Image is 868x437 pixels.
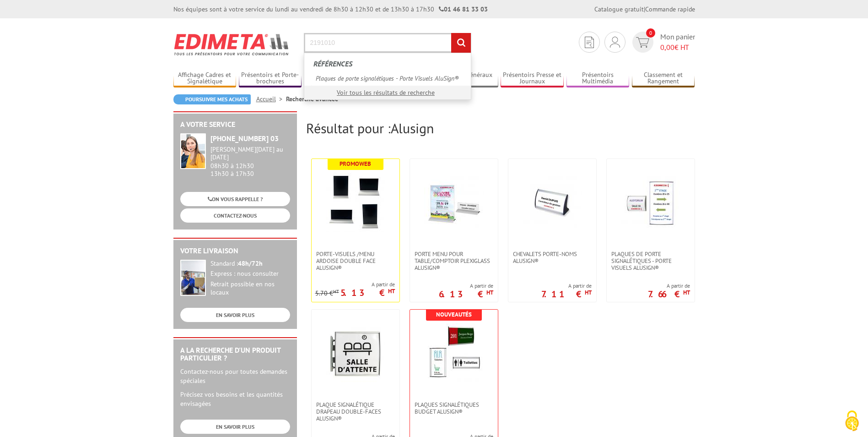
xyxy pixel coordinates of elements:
span: 0 [646,28,655,38]
img: Chevalets porte-noms AluSign® [523,173,582,232]
span: A partir de [648,282,690,290]
span: Porte-visuels /Menu ardoise double face Alusign® [316,251,395,271]
a: Plaques de porte signalétiques - Porte Visuels AluSign® [607,251,695,271]
span: Plaques Signalétiques Budget AluSign® [415,401,493,415]
a: Plaques de porte signalétiques - Porte Visuels AluSign® [311,71,464,85]
strong: [PHONE_NUMBER] 03 [210,134,279,143]
img: PLAQUE SIGNALÉTIQUE DRAPEAU DOUBLE-FACES ALUSIGN® [326,323,385,383]
strong: 01 46 81 33 03 [439,5,488,13]
a: Poursuivre mes achats [173,94,251,104]
span: PLAQUE SIGNALÉTIQUE DRAPEAU DOUBLE-FACES ALUSIGN® [316,401,395,422]
div: Retrait possible en nos locaux [210,280,290,297]
a: Voir tous les résultats de recherche [337,88,435,97]
b: Nouveautés [436,311,472,318]
a: Porte Menu pour table/comptoir Plexiglass AluSign® [410,251,498,271]
img: devis rapide [585,37,594,48]
a: Chevalets porte-noms AluSign® [508,251,596,264]
li: Recherche avancée [286,94,338,104]
h2: A la recherche d'un produit particulier ? [180,346,290,362]
a: EN SAVOIR PLUS [180,420,290,434]
b: Promoweb [340,160,371,168]
a: Plaques Signalétiques Budget AluSign® [410,401,498,415]
img: Edimeta [173,27,290,61]
sup: HT [388,287,395,295]
p: Précisez vos besoins et les quantités envisagées [180,390,290,408]
h2: A votre service [180,120,290,129]
sup: HT [585,289,592,296]
img: Plaques de porte signalétiques - Porte Visuels AluSign® [621,173,680,232]
p: 7.66 € [648,291,690,297]
a: Commande rapide [645,5,695,13]
a: Affichage Cadres et Signalétique [173,71,237,86]
a: Classement et Rangement [632,71,695,86]
a: Présentoirs Multimédia [566,71,630,86]
img: Plaques Signalétiques Budget AluSign® [424,323,484,383]
div: | [594,5,695,14]
a: Catalogue gratuit [594,5,644,13]
sup: HT [486,289,493,296]
span: Chevalets porte-noms AluSign® [513,251,592,264]
span: A partir de [541,282,592,290]
p: Contactez-nous pour toutes demandes spéciales [180,367,290,385]
h2: Résultat pour : [306,120,695,136]
a: Présentoirs et Porte-brochures [239,71,302,86]
a: Porte-visuels /Menu ardoise double face Alusign® [312,251,399,271]
a: PLAQUE SIGNALÉTIQUE DRAPEAU DOUBLE-FACES ALUSIGN® [312,401,399,422]
a: CONTACTEZ-NOUS [180,208,290,223]
div: [PERSON_NAME][DATE] au [DATE] [210,146,290,161]
span: Alusign [391,119,434,137]
span: € HT [660,42,695,53]
img: Cookies (fenêtre modale) [841,410,863,432]
strong: 48h/72h [238,259,263,268]
div: 08h30 à 12h30 13h30 à 17h30 [210,146,290,177]
span: Porte Menu pour table/comptoir Plexiglass AluSign® [415,251,493,271]
a: ON VOUS RAPPELLE ? [180,192,290,206]
sup: HT [333,288,339,295]
p: 5.13 € [340,290,395,295]
img: widget-livraison.jpg [180,260,206,296]
sup: HT [683,289,690,296]
a: devis rapide 0 Mon panier 0,00€ HT [630,32,695,53]
span: Références [313,59,352,68]
h2: Votre livraison [180,247,290,255]
p: 5.70 € [315,290,339,297]
div: Express : nous consulter [210,270,290,278]
img: devis rapide [636,37,649,48]
span: Plaques de porte signalétiques - Porte Visuels AluSign® [611,251,690,271]
img: Porte Menu pour table/comptoir Plexiglass AluSign® [424,173,484,232]
a: Accueil [256,95,286,103]
a: EN SAVOIR PLUS [180,308,290,322]
button: Cookies (fenêtre modale) [836,406,868,437]
input: rechercher [451,33,471,53]
input: Rechercher un produit ou une référence... [304,33,471,53]
span: Mon panier [660,32,695,53]
span: A partir de [315,281,395,288]
div: Standard : [210,260,290,268]
div: Nos équipes sont à votre service du lundi au vendredi de 8h30 à 12h30 et de 13h30 à 17h30 [173,5,488,14]
img: Porte-visuels /Menu ardoise double face Alusign® [326,173,385,232]
p: 7.11 € [541,291,592,297]
span: A partir de [439,282,493,290]
span: 0,00 [660,43,674,52]
a: Présentoirs Presse et Journaux [501,71,564,86]
p: 6.13 € [439,291,493,297]
img: devis rapide [610,37,620,48]
div: Rechercher un produit ou une référence... [304,53,471,100]
img: widget-service.jpg [180,133,206,169]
